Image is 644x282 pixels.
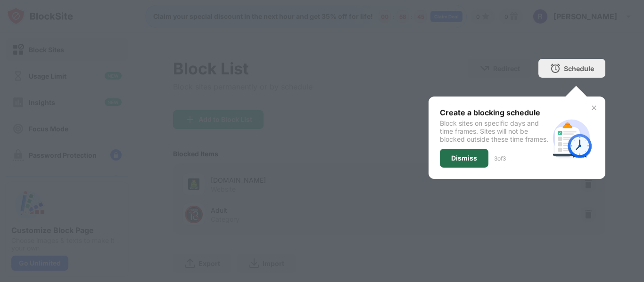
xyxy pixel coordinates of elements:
[440,119,549,143] div: Block sites on specific days and time frames. Sites will not be blocked outside these time frames.
[549,115,594,161] img: schedule.svg
[590,104,598,112] img: x-button.svg
[440,108,549,117] div: Create a blocking schedule
[494,155,506,162] div: 3 of 3
[451,154,477,162] div: Dismiss
[564,64,594,73] div: Schedule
